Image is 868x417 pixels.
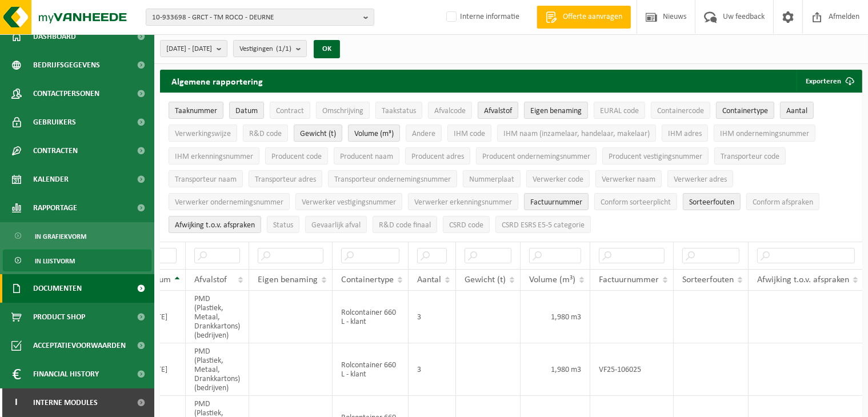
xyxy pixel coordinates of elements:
button: ContainercodeContainercode: Activate to sort [651,102,710,119]
button: Transporteur codeTransporteur code: Activate to sort [714,147,786,165]
button: SorteerfoutenSorteerfouten: Activate to sort [683,193,741,210]
button: OmschrijvingOmschrijving: Activate to sort [316,102,370,119]
button: Producent ondernemingsnummerProducent ondernemingsnummer: Activate to sort [476,147,597,165]
button: EURAL codeEURAL code: Activate to sort [594,102,645,119]
span: Verwerker ondernemingsnummer [175,198,283,207]
span: Afvalstof [484,107,512,115]
span: Contract [276,107,304,115]
button: Transporteur adresTransporteur adres: Activate to sort [249,170,322,187]
span: CSRD code [449,221,483,230]
button: TaakstatusTaakstatus: Activate to sort [375,102,422,119]
button: Verwerker naamVerwerker naam: Activate to sort [595,170,662,187]
span: Kalender [33,165,69,194]
span: Acceptatievoorwaarden [33,331,126,360]
button: NummerplaatNummerplaat: Activate to sort [463,170,521,187]
button: CSRD codeCSRD code: Activate to sort [443,216,490,233]
button: Transporteur naamTransporteur naam: Activate to sort [169,170,243,187]
span: Producent adres [411,153,464,161]
button: AndereAndere: Activate to sort [406,125,442,142]
span: Verwerker vestigingsnummer [302,198,396,207]
button: Conform sorteerplicht : Activate to sort [594,193,677,210]
span: Transporteur ondernemingsnummer [334,175,451,184]
span: CSRD ESRS E5-5 categorie [502,221,585,230]
span: Contactpersonen [33,79,99,108]
span: Taakstatus [382,107,416,115]
button: ContractContract: Activate to sort [270,102,310,119]
button: AantalAantal: Activate to sort [780,102,814,119]
span: Transporteur code [721,153,779,161]
button: IHM naam (inzamelaar, handelaar, makelaar)IHM naam (inzamelaar, handelaar, makelaar): Activate to... [497,125,656,142]
span: In lijstvorm [35,250,75,272]
button: Conform afspraken : Activate to sort [746,193,819,210]
span: Omschrijving [322,107,363,115]
span: Afwijking t.o.v. afspraken [175,221,255,230]
td: Rolcontainer 660 L - klant [333,291,409,343]
span: Containercode [657,107,704,115]
button: Producent codeProducent code: Activate to sort [265,147,328,165]
span: Gebruikers [33,108,76,137]
span: In grafiekvorm [35,226,86,247]
span: IHM adres [668,130,702,138]
span: Afvalcode [434,107,466,115]
button: Gevaarlijk afval : Activate to sort [305,216,367,233]
td: [DATE] [137,291,186,343]
td: PMD (Plastiek, Metaal, Drankkartons) (bedrijven) [186,343,249,396]
button: IHM erkenningsnummerIHM erkenningsnummer: Activate to sort [169,147,259,165]
span: Contracten [33,137,78,165]
td: 1,980 m3 [521,291,590,343]
span: R&D code finaal [379,221,431,230]
span: Interne modules [33,388,98,417]
button: Gewicht (t)Gewicht (t): Activate to sort [294,125,342,142]
button: IHM ondernemingsnummerIHM ondernemingsnummer: Activate to sort [714,125,815,142]
button: R&D codeR&amp;D code: Activate to sort [243,125,288,142]
td: 3 [409,291,456,343]
span: Datum [235,107,258,115]
span: Factuurnummer [599,275,659,284]
span: Offerte aanvragen [560,11,625,23]
span: Containertype [722,107,768,115]
span: Verwerker erkenningsnummer [414,198,512,207]
button: AfvalcodeAfvalcode: Activate to sort [428,102,472,119]
button: StatusStatus: Activate to sort [267,216,299,233]
td: PMD (Plastiek, Metaal, Drankkartons) (bedrijven) [186,291,249,343]
span: Producent code [271,153,322,161]
span: Financial History [33,360,99,388]
span: Transporteur naam [175,175,237,184]
span: Afwijking t.o.v. afspraken [757,275,849,284]
button: Verwerker ondernemingsnummerVerwerker ondernemingsnummer: Activate to sort [169,193,290,210]
span: Sorteerfouten [682,275,734,284]
td: VF25-106025 [590,343,674,396]
button: Verwerker adresVerwerker adres: Activate to sort [667,170,733,187]
a: Offerte aanvragen [537,6,631,29]
h2: Algemene rapportering [160,70,274,93]
button: ContainertypeContainertype: Activate to sort [716,102,774,119]
td: [DATE] [137,343,186,396]
button: Verwerker erkenningsnummerVerwerker erkenningsnummer: Activate to sort [408,193,518,210]
button: AfvalstofAfvalstof: Activate to sort [478,102,518,119]
span: Bedrijfsgegevens [33,51,100,79]
button: VerwerkingswijzeVerwerkingswijze: Activate to sort [169,125,237,142]
button: Transporteur ondernemingsnummerTransporteur ondernemingsnummer : Activate to sort [328,170,457,187]
span: Eigen benaming [258,275,318,284]
span: Producent ondernemingsnummer [482,153,590,161]
span: Nummerplaat [469,175,514,184]
span: Verwerker adres [674,175,727,184]
span: Rapportage [33,194,77,222]
button: TaaknummerTaaknummer: Activate to remove sorting [169,102,223,119]
span: Eigen benaming [530,107,582,115]
span: Vestigingen [239,41,291,58]
button: IHM adresIHM adres: Activate to sort [662,125,708,142]
span: Afvalstof [194,275,227,284]
span: 10-933698 - GRCT - TM ROCO - DEURNE [152,9,359,26]
button: Verwerker codeVerwerker code: Activate to sort [526,170,590,187]
span: Verwerkingswijze [175,130,231,138]
span: Producent vestigingsnummer [609,153,702,161]
button: Afwijking t.o.v. afsprakenAfwijking t.o.v. afspraken: Activate to sort [169,216,261,233]
td: 3 [409,343,456,396]
a: In lijstvorm [3,250,151,271]
button: FactuurnummerFactuurnummer: Activate to sort [524,193,589,210]
span: Aantal [786,107,807,115]
button: 10-933698 - GRCT - TM ROCO - DEURNE [146,9,374,26]
span: [DATE] - [DATE] [166,41,212,58]
button: DatumDatum: Activate to sort [229,102,264,119]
